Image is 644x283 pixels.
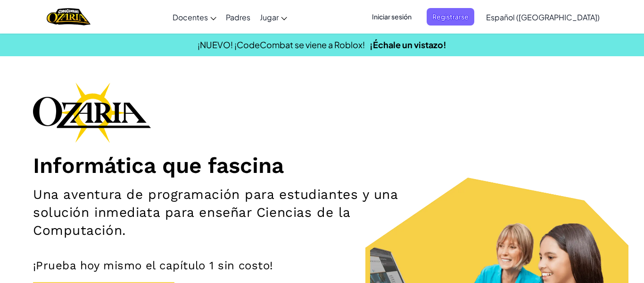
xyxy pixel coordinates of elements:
a: Jugar [255,4,292,30]
img: Home [47,7,91,26]
span: Jugar [260,12,279,22]
button: Registrarse [427,8,474,26]
span: ¡NUEVO! ¡CodeCombat se viene a Roblox! [198,39,365,50]
a: Docentes [168,4,221,30]
span: Docentes [173,12,208,22]
button: Iniciar sesión [366,8,417,26]
a: ¡Échale un vistazo! [370,39,446,50]
p: ¡Prueba hoy mismo el capítulo 1 sin costo! [33,258,611,273]
a: Padres [221,4,255,30]
h1: Informática que fascina [33,152,611,179]
span: Español ([GEOGRAPHIC_DATA]) [486,12,600,22]
h2: Una aventura de programación para estudiantes y una solución inmediata para enseñar Ciencias de l... [33,186,420,240]
a: Español ([GEOGRAPHIC_DATA]) [481,4,604,30]
a: Ozaria by CodeCombat logo [47,7,91,26]
img: Ozaria branding logo [33,82,151,143]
